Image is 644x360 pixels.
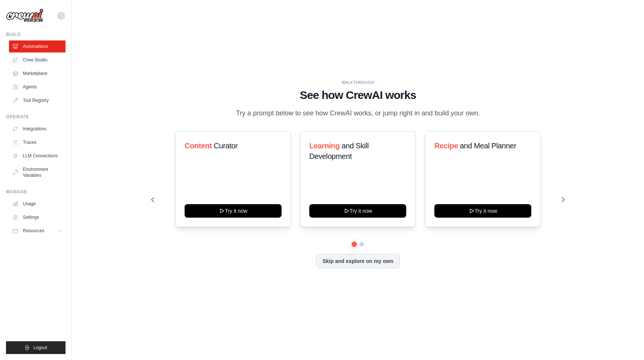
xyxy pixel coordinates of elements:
[9,81,66,93] a: Agents
[232,108,484,119] p: Try a prompt below to see how CrewAI works, or jump right in and build your own.
[151,80,565,85] div: WALKTHROUGH
[434,142,458,150] span: Recipe
[9,54,66,66] a: Crew Studio
[9,40,66,52] a: Automations
[309,142,368,160] span: and Skill Development
[33,345,47,351] span: Logout
[9,150,66,162] a: LLM Connections
[9,136,66,148] a: Traces
[309,204,406,218] button: Try it now
[9,163,66,181] a: Environment Variables
[6,31,66,37] div: Build
[9,123,66,135] a: Integrations
[460,142,516,150] span: and Meal Planner
[6,9,43,23] img: Logo
[9,198,66,210] a: Usage
[185,142,212,150] span: Content
[9,225,66,237] button: Resources
[434,204,531,218] button: Try it now
[6,114,66,120] div: Operate
[6,341,66,354] button: Logout
[6,189,66,195] div: Manage
[185,204,282,218] button: Try it now
[607,324,644,360] iframe: Chat Widget
[309,142,340,150] span: Learning
[214,142,238,150] span: Curator
[316,254,400,268] button: Skip and explore on my own
[9,211,66,223] a: Settings
[23,228,44,234] span: Resources
[151,88,565,102] h1: See how CrewAI works
[9,94,66,106] a: Tool Registry
[9,67,66,79] a: Marketplace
